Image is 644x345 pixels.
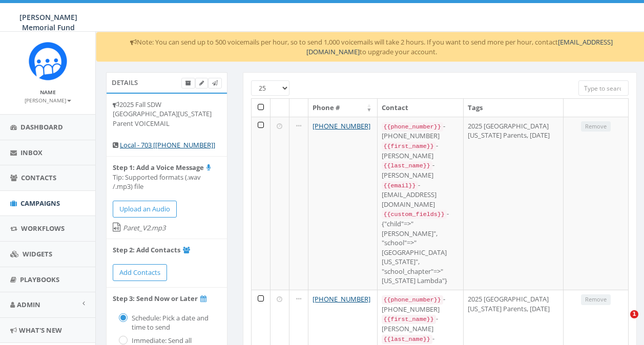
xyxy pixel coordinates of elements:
[308,99,378,117] th: Phone #: activate to sort column ascending
[382,141,460,160] div: - [PERSON_NAME]
[578,80,629,96] input: Type to search
[199,79,204,87] span: Edit Campaign Title
[119,268,160,277] span: Add Contacts
[21,224,65,233] span: Workflows
[21,173,56,182] span: Contacts
[120,140,215,149] a: Local - 703 [[PHONE_NUMBER]]
[382,209,460,286] div: - {"child"=>"[PERSON_NAME]", "school"=>"[GEOGRAPHIC_DATA][US_STATE]", "school_chapter"=>"[US_STAT...
[382,180,460,209] div: - [EMAIL_ADDRESS][DOMAIN_NAME]
[25,95,71,104] a: [PERSON_NAME]
[382,315,436,324] code: {{first_name}}
[382,314,460,333] div: - [PERSON_NAME]
[313,294,370,304] a: [PHONE_NUMBER]
[20,199,60,208] span: Campaigns
[382,160,460,180] div: - [PERSON_NAME]
[29,42,67,80] img: Rally_Corp_Icon.png
[107,94,227,135] li: 2025 Fall SDW [GEOGRAPHIC_DATA][US_STATE] Parent VOICEMAIL
[382,294,460,314] div: - [PHONE_NUMBER]
[129,313,215,332] label: Schedule: Pick a date and time to send
[464,99,564,117] th: Tags
[313,121,370,131] a: [PHONE_NUMBER]
[464,117,564,290] td: 2025 [GEOGRAPHIC_DATA] [US_STATE] Parents, [DATE]
[382,122,443,132] code: {{phone_number}}
[306,37,613,56] a: [EMAIL_ADDRESS][DOMAIN_NAME]
[212,79,218,87] span: Send Test RVM
[106,72,227,93] div: Details
[382,161,432,170] code: {{last_name}}
[40,89,56,96] small: Name
[113,245,180,254] b: Step 2: Add Contacts
[382,295,443,305] code: {{phone_number}}
[382,335,432,344] code: {{last_name}}
[17,300,40,309] span: Admin
[630,310,638,318] span: 1
[113,264,167,281] a: Add Contacts
[20,122,63,132] span: Dashboard
[113,201,177,218] button: Upload an Audio
[113,163,204,172] b: Step 1: Add a Voice Message
[113,294,198,303] b: Step 3: Send Now or Later
[25,97,71,104] small: [PERSON_NAME]
[113,218,221,233] label: Paret_V2.mp3
[23,249,52,258] span: Widgets
[20,275,59,284] span: Playbooks
[19,12,77,32] span: [PERSON_NAME] Memorial Fund
[382,210,447,219] code: {{custom_fields}}
[609,310,634,335] iframe: Intercom live chat
[113,172,201,191] l: Tip: Supported formats (.wav /.mp3) file
[378,99,464,117] th: Contact
[185,79,191,87] span: Archive Campaign
[20,148,43,157] span: Inbox
[382,142,436,151] code: {{first_name}}
[382,181,418,190] code: {{email}}
[382,121,460,141] div: - [PHONE_NUMBER]
[19,326,62,335] span: What's New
